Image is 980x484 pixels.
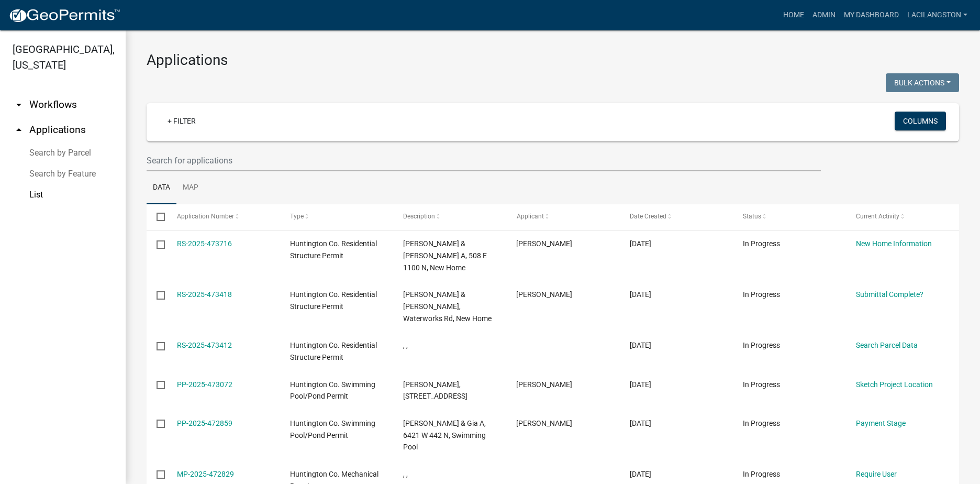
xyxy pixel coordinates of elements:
span: CHAPPELL, DAVID E & RISA A, 508 E 1100 N, New Home [403,239,487,272]
span: 09/04/2025 [630,290,651,299]
span: Huntington Co. Swimming Pool/Pond Permit [290,419,375,439]
span: Coffey, Ron L & Gia A, 6421 W 442 N, Swimming Pool [403,419,486,452]
span: Huntington Co. Swimming Pool/Pond Permit [290,380,375,401]
a: MP-2025-472829 [177,470,234,478]
span: Joyce Young [516,290,572,299]
a: PP-2025-472859 [177,419,232,427]
a: + Filter [159,112,204,130]
span: In Progress [743,380,780,389]
a: Admin [808,5,840,25]
datatable-header-cell: Description [393,204,506,229]
i: arrow_drop_up [13,124,25,136]
span: Status [743,213,761,220]
span: Applicant [516,213,543,220]
span: Stanley, Tracy & Trudy, Waterworks Rd, New Home [403,290,492,323]
span: Huntington Co. Residential Structure Permit [290,239,377,260]
span: Description [403,213,435,220]
span: In Progress [743,239,780,248]
a: RS-2025-473418 [177,290,232,299]
span: Current Activity [856,213,899,220]
span: Type [290,213,304,220]
datatable-header-cell: Select [147,204,166,229]
a: Map [176,171,205,205]
span: In Progress [743,290,780,299]
span: Burley, Aaron R, 2907 E 950 N, Pond [403,380,467,401]
a: Payment Stage [856,419,906,427]
a: LaciLangston [903,5,972,25]
span: , , [403,341,408,349]
button: Bulk Actions [886,73,959,92]
a: My Dashboard [840,5,903,25]
span: Robert Schmiedel [516,239,572,248]
span: Kate Myers [516,419,572,427]
datatable-header-cell: Application Number [166,204,280,229]
datatable-header-cell: Date Created [619,204,732,229]
h3: Applications [147,51,959,69]
a: Search Parcel Data [856,341,918,349]
a: RS-2025-473412 [177,341,232,349]
span: 09/04/2025 [630,341,651,349]
span: Huntington Co. Residential Structure Permit [290,341,377,361]
span: Application Number [177,213,234,220]
span: Aaron Burley [516,380,572,389]
a: Require User [856,470,897,478]
button: Columns [895,112,946,130]
span: In Progress [743,419,780,427]
span: 09/04/2025 [630,239,651,248]
span: 09/03/2025 [630,380,651,389]
span: In Progress [743,470,780,478]
span: In Progress [743,341,780,349]
datatable-header-cell: Status [733,204,846,229]
datatable-header-cell: Current Activity [846,204,959,229]
span: , , [403,470,408,478]
datatable-header-cell: Type [280,204,393,229]
span: 09/03/2025 [630,419,651,427]
a: New Home Information [856,239,932,248]
a: Data [147,171,176,205]
a: Submittal Complete? [856,290,923,299]
span: 09/03/2025 [630,470,651,478]
span: Date Created [630,213,666,220]
span: Huntington Co. Residential Structure Permit [290,290,377,311]
input: Search for applications [147,150,821,171]
a: Sketch Project Location [856,380,933,389]
i: arrow_drop_down [13,98,25,111]
a: Home [779,5,808,25]
a: RS-2025-473716 [177,239,232,248]
datatable-header-cell: Applicant [506,204,619,229]
a: PP-2025-473072 [177,380,232,389]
